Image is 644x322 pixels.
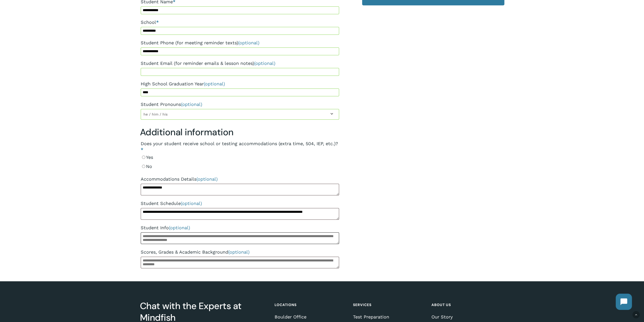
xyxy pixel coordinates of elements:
label: Accommodations Details [141,175,339,184]
a: Our Story [431,314,502,319]
h4: Locations [275,300,346,309]
label: Yes [141,153,339,162]
label: Student Pronouns [141,100,339,109]
span: (optional) [169,225,190,230]
span: (optional) [181,102,202,107]
span: he / him / his [141,110,339,118]
label: Student Schedule [141,199,339,208]
iframe: Chatbot [611,289,637,315]
span: he / him / his [141,109,339,120]
label: School [141,18,339,27]
legend: Does your student receive school or testing accommodations (extra time, 504, IEP, etc.)? [141,141,339,153]
abbr: required [141,147,143,152]
h4: About Us [431,300,502,309]
span: (optional) [238,40,259,45]
span: (optional) [181,201,202,206]
label: Student Info [141,223,339,232]
a: Boulder Office [275,314,346,319]
a: Test Preparation [353,314,424,319]
span: (optional) [228,249,250,255]
span: (optional) [204,81,225,86]
input: No [142,165,145,168]
label: Student Email (for reminder emails & lesson notes) [141,59,339,68]
label: High School Graduation Year [141,79,339,88]
input: Yes [142,156,145,159]
span: (optional) [196,176,218,182]
h4: Services [353,300,424,309]
label: No [141,162,339,171]
h3: Additional information [140,126,340,138]
label: Scores, Grades & Academic Background [141,248,339,257]
label: Student Phone (for meeting reminder texts) [141,38,339,47]
span: (optional) [254,61,275,66]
